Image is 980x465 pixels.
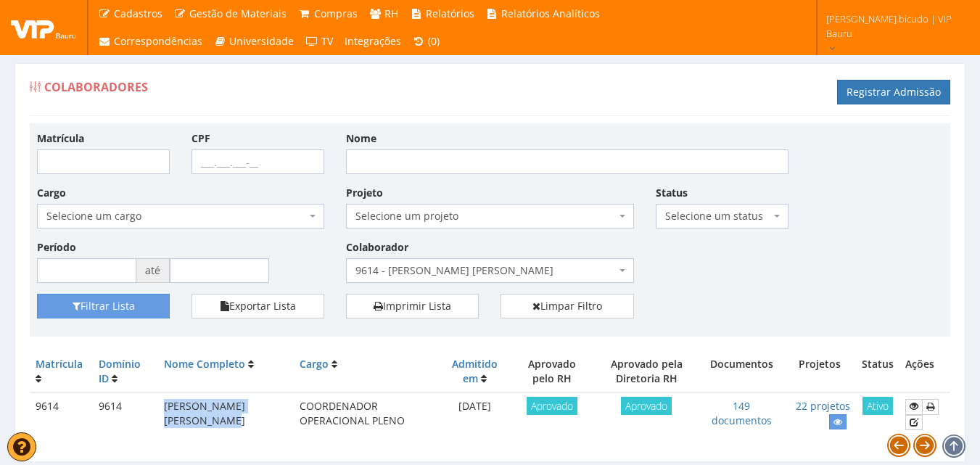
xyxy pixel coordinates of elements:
[229,34,294,48] span: Universidade
[796,399,850,413] a: 22 projetos
[92,28,208,55] a: Correspondências
[114,7,162,20] span: Cadastros
[36,357,83,371] a: Matrícula
[164,357,245,371] a: Nome Completo
[346,131,376,146] label: Nome
[527,397,577,415] span: Aprovado
[300,28,339,55] a: TV
[346,258,633,283] span: 9614 - ANDERSON LUIS CAMARGO ROSA
[426,7,474,20] span: Relatórios
[501,7,600,20] span: Relatórios Analíticos
[346,240,408,255] label: Colaborador
[44,79,148,95] span: Colaboradores
[192,149,324,174] input: ___.___.___-__
[501,294,633,318] a: Limpar Filtro
[321,34,333,48] span: TV
[37,294,170,318] button: Filtrar Lista
[294,392,440,436] td: COORDENADOR OPERACIONAL PLENO
[899,351,950,392] th: Ações
[136,258,170,283] span: até
[656,204,788,229] span: Selecione um status
[837,80,950,104] a: Registrar Admissão
[339,28,407,55] a: Integrações
[346,186,383,200] label: Projeto
[355,209,615,223] span: Selecione um projeto
[593,351,700,392] th: Aprovado pela Diretoria RH
[114,34,202,48] span: Correspondências
[826,12,961,41] span: [PERSON_NAME].bicudo | VIP Bauru
[511,351,593,392] th: Aprovado pelo RH
[208,28,300,55] a: Universidade
[192,131,210,146] label: CPF
[46,209,306,223] span: Selecione um cargo
[621,397,672,415] span: Aprovado
[656,186,688,200] label: Status
[862,397,893,415] span: Ativo
[99,357,141,385] a: Domínio ID
[11,17,76,38] img: logo
[189,7,287,20] span: Gestão de Materiais
[93,392,157,436] td: 9614
[355,263,615,278] span: 9614 - ANDERSON LUIS CAMARGO ROSA
[314,7,358,20] span: Compras
[783,351,856,392] th: Projetos
[37,186,66,200] label: Cargo
[192,294,324,318] button: Exportar Lista
[30,392,93,436] td: 9614
[712,399,772,427] a: 149 documentos
[440,392,511,436] td: [DATE]
[452,357,498,385] a: Admitido em
[856,351,899,392] th: Status
[384,7,398,20] span: RH
[345,34,401,48] span: Integrações
[37,240,76,255] label: Período
[300,357,329,371] a: Cargo
[699,351,783,392] th: Documentos
[346,294,479,318] a: Imprimir Lista
[158,392,295,436] td: [PERSON_NAME] [PERSON_NAME]
[665,209,770,223] span: Selecione um status
[346,204,633,229] span: Selecione um projeto
[428,34,440,48] span: (0)
[37,204,324,229] span: Selecione um cargo
[37,131,84,146] label: Matrícula
[407,28,446,55] a: (0)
